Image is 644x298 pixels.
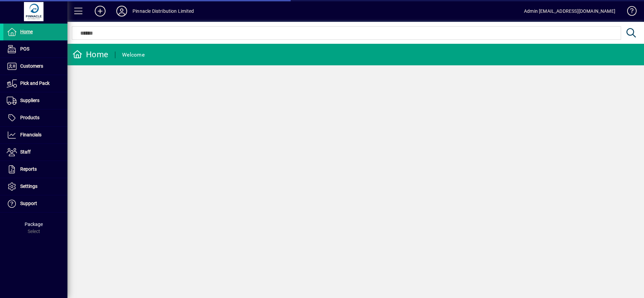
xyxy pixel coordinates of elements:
span: Package [25,222,43,227]
a: Knowledge Base [622,1,636,23]
a: Settings [3,178,67,195]
div: Home [72,49,108,60]
span: Reports [20,166,37,172]
a: Suppliers [3,92,67,109]
button: Add [89,5,111,17]
div: Pinnacle Distribution Limited [133,6,194,16]
span: Products [20,115,39,120]
span: Pick and Pack [20,80,50,86]
span: Financials [20,132,41,137]
a: Pick and Pack [3,75,67,92]
button: Profile [111,5,133,17]
span: Customers [20,63,43,69]
span: Staff [20,149,31,155]
a: Products [3,109,67,126]
a: Financials [3,127,67,143]
div: Welcome [122,49,145,60]
span: Home [20,29,33,34]
span: POS [20,46,29,52]
span: Settings [20,184,37,189]
a: Support [3,195,67,212]
a: Reports [3,161,67,178]
a: POS [3,41,67,58]
span: Suppliers [20,98,39,103]
span: Support [20,201,37,206]
a: Staff [3,144,67,161]
a: Customers [3,58,67,75]
div: Admin [EMAIL_ADDRESS][DOMAIN_NAME] [524,6,615,16]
